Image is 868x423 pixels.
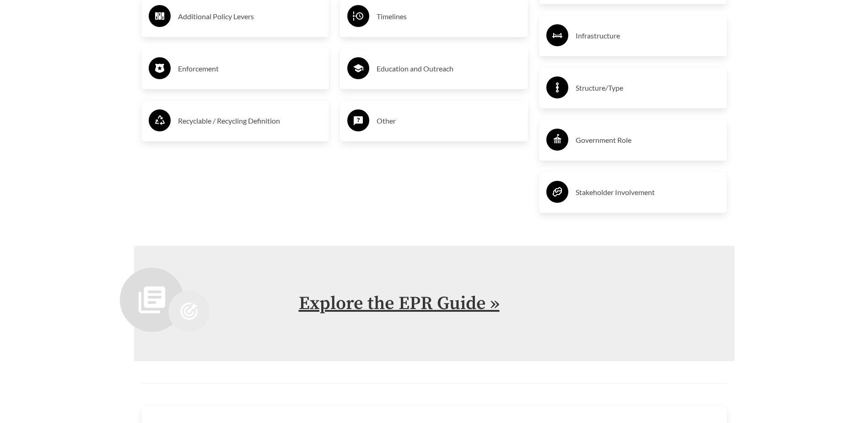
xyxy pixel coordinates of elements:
[178,114,322,128] h3: Recyclable / Recycling Definition
[576,185,720,200] h3: Stakeholder Involvement
[299,292,500,315] a: Explore the EPR Guide »
[576,28,720,43] h3: Infrastructure
[576,133,720,147] h3: Government Role
[178,9,322,24] h3: Additional Policy Levers
[178,61,322,76] h3: Enforcement
[377,61,521,76] h3: Education and Outreach
[377,114,521,128] h3: Other
[576,81,720,95] h3: Structure/Type
[377,9,521,24] h3: Timelines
